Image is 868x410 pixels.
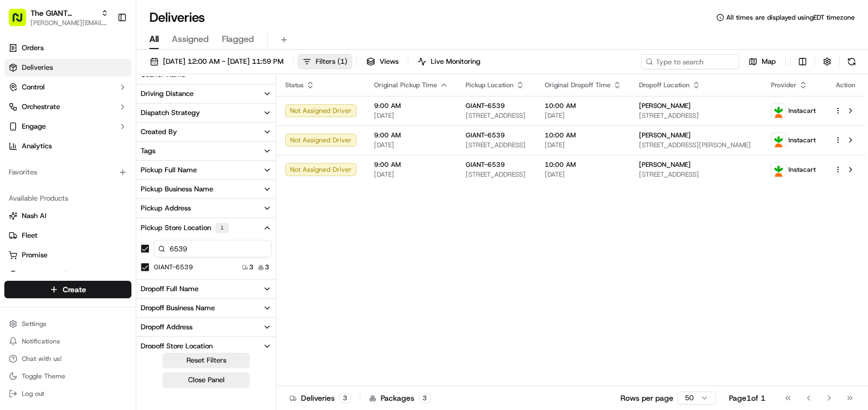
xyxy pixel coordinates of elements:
p: Welcome 👋 [11,44,198,61]
span: ( 1 ) [337,57,347,67]
span: [STREET_ADDRESS] [639,111,754,120]
button: Reset Filters [162,353,250,368]
button: Create [4,281,131,298]
span: Instacart [788,106,816,115]
span: Map [762,57,776,67]
img: profile_instacart_ahold_partner.png [771,104,786,118]
a: Fleet [9,231,127,240]
span: GIANT-6539 [466,131,505,140]
p: Rows per page [620,393,673,403]
label: GIANT-6539 [154,263,193,272]
span: [PERSON_NAME] [639,101,691,110]
span: Original Dropoff Time [545,81,611,89]
span: [STREET_ADDRESS] [466,111,527,120]
button: Product Catalog [4,266,131,284]
button: Toggle Theme [4,369,131,384]
a: Analytics [4,137,131,155]
span: Fleet [22,231,38,240]
div: Created By [141,127,177,137]
a: 📗Knowledge Base [7,154,88,173]
div: Deliveries [290,393,351,403]
button: Driving Distance [136,85,276,103]
a: Product Catalog [9,270,127,280]
button: The GIANT Company [31,8,97,19]
span: Flagged [222,33,254,46]
div: Dropoff Business Name [141,303,215,313]
a: 💻API Documentation [88,154,179,173]
span: Analytics [22,141,52,151]
button: Pickup Address [136,199,276,218]
span: API Documentation [103,158,175,169]
div: Favorites [4,164,131,181]
span: Settings [22,319,46,328]
button: Filters(1) [298,54,352,69]
h1: Deliveries [149,9,205,26]
span: Control [22,82,45,92]
div: 💻 [92,159,101,168]
input: Type to search [641,54,739,69]
button: Views [361,54,403,69]
input: Pickup Store Location [154,240,272,257]
span: [PERSON_NAME][EMAIL_ADDRESS][PERSON_NAME][DOMAIN_NAME] [31,19,108,27]
div: Driving Distance [141,89,194,99]
div: Pickup Store Location [141,222,229,233]
div: Start new chat [37,104,179,115]
span: Filters [316,57,347,67]
div: Pickup Address [141,203,191,213]
button: Map [744,54,781,69]
button: Engage [4,118,131,135]
img: 1736555255976-a54dd68f-1ca7-489b-9aae-adbdc363a1c4 [11,104,31,124]
button: Settings [4,316,131,331]
span: Instacart [788,136,816,144]
span: 10:00 AM [545,131,622,140]
button: Dropoff Store Location [136,337,276,355]
span: Orders [22,43,44,53]
a: Powered byPylon [77,184,132,193]
span: Log out [22,389,44,398]
button: Chat with us! [4,351,131,366]
span: Create [63,284,86,295]
span: [PERSON_NAME] [639,160,691,169]
div: Dropoff Address [141,322,192,332]
a: Nash AI [9,211,127,221]
span: [STREET_ADDRESS][PERSON_NAME] [639,141,754,149]
button: Dispatch Strategy [136,104,276,122]
div: Packages [369,393,431,403]
span: [DATE] [545,141,622,149]
span: Assigned [172,33,209,46]
input: Got a question? Start typing here... [28,70,196,82]
span: 9:00 AM [374,101,448,110]
div: Pickup Full Name [141,165,197,175]
span: 9:00 AM [374,131,448,140]
button: Log out [4,386,131,401]
span: Knowledge Base [22,158,83,169]
span: 9:00 AM [374,160,448,169]
a: Orders [4,39,131,57]
button: The GIANT Company[PERSON_NAME][EMAIL_ADDRESS][PERSON_NAME][DOMAIN_NAME] [4,4,113,31]
button: Tags [136,142,276,160]
button: Start new chat [185,107,198,120]
button: Fleet [4,227,131,244]
button: Created By [136,123,276,141]
span: Engage [22,122,46,131]
button: Orchestrate [4,98,131,116]
span: Notifications [22,337,60,346]
span: Product Catalog [22,270,74,280]
span: [STREET_ADDRESS] [466,141,527,149]
img: Nash [11,11,33,33]
button: Refresh [844,54,859,69]
span: Views [379,57,399,67]
button: Pickup Store Location1 [136,218,276,238]
span: All [149,33,159,46]
button: [DATE] 12:00 AM - [DATE] 11:59 PM [145,54,288,69]
span: 10:00 AM [545,160,622,169]
div: Page 1 of 1 [729,393,765,403]
span: Chat with us! [22,354,62,363]
span: [DATE] [374,141,448,149]
span: Provider [771,81,797,89]
span: Original Pickup Time [374,81,437,89]
span: All times are displayed using EDT timezone [726,13,855,22]
a: Deliveries [4,59,131,76]
span: Nash AI [22,211,46,221]
span: 3 [249,263,254,272]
